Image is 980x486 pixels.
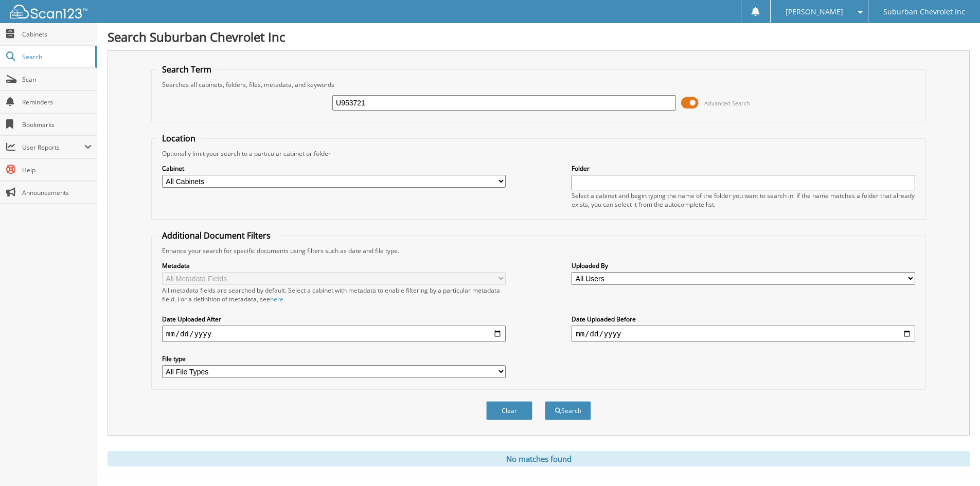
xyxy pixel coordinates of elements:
button: Clear [486,401,532,420]
div: Optionally limit your search to a particular cabinet or folder [157,149,920,158]
div: No matches found [108,451,970,466]
legend: Search Term [157,64,217,75]
legend: Additional Document Filters [157,230,276,241]
span: Advanced Search [704,99,750,107]
label: Uploaded By [572,261,915,270]
input: start [162,326,506,342]
label: Date Uploaded Before [572,315,915,323]
span: Scan [22,75,92,84]
span: Announcements [22,188,92,197]
label: Metadata [162,261,506,270]
input: end [572,326,915,342]
span: Cabinets [22,30,92,39]
a: here [270,295,283,303]
div: Searches all cabinets, folders, files, metadata, and keywords [157,80,920,89]
button: Search [545,401,591,420]
span: Reminders [22,98,92,106]
label: Folder [572,164,915,173]
label: Date Uploaded After [162,315,506,323]
legend: Location [157,133,201,144]
span: [PERSON_NAME] [786,9,843,15]
div: Select a cabinet and begin typing the name of the folder you want to search in. If the name match... [572,191,915,209]
span: Bookmarks [22,120,92,129]
img: scan123-logo-white.svg [10,5,87,19]
div: All metadata fields are searched by default. Select a cabinet with metadata to enable filtering b... [162,286,506,303]
span: User Reports [22,143,84,152]
span: Search [22,52,90,61]
h1: Search Suburban Chevrolet Inc [108,28,970,45]
span: Suburban Chevrolet Inc [883,9,965,15]
label: Cabinet [162,164,506,173]
div: Enhance your search for specific documents using filters such as date and file type. [157,246,920,255]
label: File type [162,354,506,363]
span: Help [22,166,92,174]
